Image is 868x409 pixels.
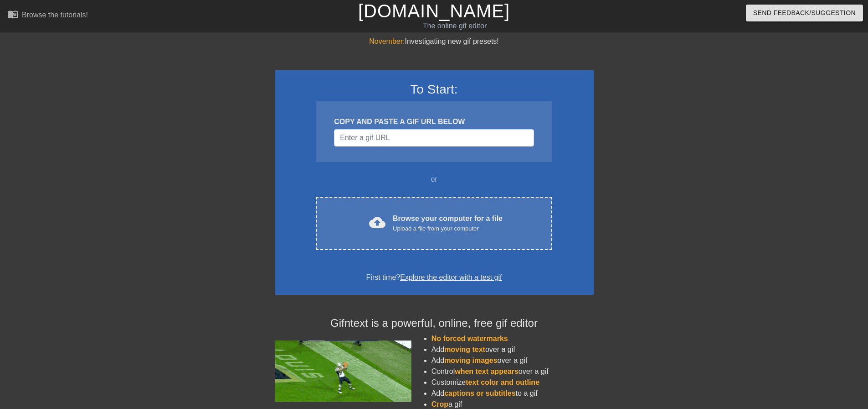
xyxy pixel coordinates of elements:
span: Crop [431,400,448,408]
li: Control over a gif [431,366,594,377]
span: cloud_upload [369,214,385,231]
input: Username [334,129,534,147]
button: Send Feedback/Suggestion [746,5,863,21]
div: Browse your computer for a file [393,213,503,233]
li: Add over a gif [431,344,594,355]
div: Upload a file from your computer [393,224,503,233]
span: when text appears [455,367,519,375]
span: moving text [444,346,485,353]
div: Browse the tutorials! [22,11,88,19]
h4: Gifntext is a powerful, online, free gif editor [275,317,594,330]
img: football_small.gif [275,341,411,402]
a: Explore the editor with a test gif [400,273,502,281]
div: COPY AND PASTE A GIF URL BELOW [334,116,534,127]
span: Send Feedback/Suggestion [753,7,856,19]
div: Investigating new gif presets! [275,36,594,47]
a: [DOMAIN_NAME] [358,1,510,21]
span: text color and outline [466,378,539,386]
li: Customize [431,377,594,388]
span: captions or subtitles [444,389,515,397]
li: Add over a gif [431,355,594,366]
div: First time? [287,272,582,283]
a: Browse the tutorials! [7,9,88,23]
h3: To Start: [287,82,582,97]
span: menu_book [7,9,18,20]
div: The online gif editor [294,21,616,31]
div: or [298,174,570,185]
li: Add to a gif [431,388,594,399]
span: November: [369,37,405,45]
span: moving images [444,357,497,364]
span: No forced watermarks [431,335,508,342]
